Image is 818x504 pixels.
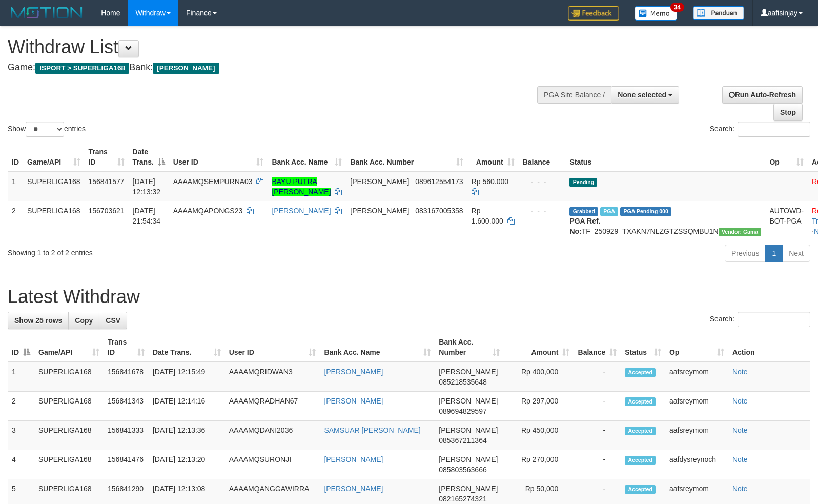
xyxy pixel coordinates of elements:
td: SUPERLIGA168 [23,201,85,240]
th: Game/API: activate to sort column ascending [34,333,104,362]
span: None selected [618,91,666,99]
th: Op: activate to sort column ascending [665,333,728,362]
th: Trans ID: activate to sort column ascending [104,333,149,362]
span: ISPORT > SUPERLIGA168 [35,63,129,74]
span: AAAAMQSEMPURNA03 [173,177,253,186]
a: SAMSUAR [PERSON_NAME] [324,426,420,434]
td: aafsreymom [665,362,728,392]
span: Pending [569,178,597,187]
h4: Game: Bank: [8,63,535,73]
th: Balance [519,143,566,172]
a: [PERSON_NAME] [272,207,331,215]
td: aafsreymom [665,392,728,421]
td: - [574,362,621,392]
a: CSV [99,312,127,329]
span: Marked by aafchhiseyha [600,207,618,216]
span: [PERSON_NAME] [439,485,498,493]
td: 156841476 [104,450,149,479]
td: TF_250929_TXAKN7NLZGTZSSQMBU1N [565,201,765,240]
th: Op: activate to sort column ascending [765,143,808,172]
th: Bank Acc. Name: activate to sort column ascending [320,333,435,362]
span: AAAAMQAPONGS23 [173,207,242,215]
a: Previous [725,245,766,262]
th: Bank Acc. Number: activate to sort column ascending [435,333,504,362]
td: AAAAMQRADHAN67 [225,392,320,421]
input: Search: [738,122,810,137]
td: SUPERLIGA168 [34,362,104,392]
span: Copy 085367211364 to clipboard [439,436,486,445]
td: [DATE] 12:13:36 [149,421,225,450]
td: 2 [8,392,34,421]
td: - [574,450,621,479]
th: ID: activate to sort column descending [8,333,34,362]
td: 1 [8,362,34,392]
th: Game/API: activate to sort column ascending [23,143,85,172]
span: Copy [75,316,93,325]
span: [PERSON_NAME] [350,177,409,186]
a: 1 [765,245,783,262]
span: Accepted [625,397,656,406]
td: 156841343 [104,392,149,421]
a: Note [732,368,748,376]
span: [DATE] 12:13:32 [133,177,161,196]
a: Next [782,245,810,262]
th: Bank Acc. Name: activate to sort column ascending [268,143,346,172]
a: Note [732,485,748,493]
td: AAAAMQSURONJI [225,450,320,479]
span: Rp 1.600.000 [472,207,503,225]
span: Show 25 rows [14,316,62,325]
span: PGA Pending [620,207,671,216]
label: Show entries [8,122,86,137]
a: [PERSON_NAME] [324,397,383,405]
td: Rp 400,000 [504,362,574,392]
a: [PERSON_NAME] [324,485,383,493]
h1: Withdraw List [8,37,535,57]
span: 156841577 [89,177,125,186]
th: Amount: activate to sort column ascending [504,333,574,362]
span: Copy 083167005358 to clipboard [415,207,463,215]
a: Show 25 rows [8,312,69,329]
td: 2 [8,201,23,240]
td: [DATE] 12:13:20 [149,450,225,479]
th: Amount: activate to sort column ascending [467,143,519,172]
th: Trans ID: activate to sort column ascending [85,143,129,172]
span: CSV [106,316,120,325]
span: Copy 089612554173 to clipboard [415,177,463,186]
span: 156703621 [89,207,125,215]
span: [PERSON_NAME] [153,63,219,74]
div: Showing 1 to 2 of 2 entries [8,244,333,258]
td: [DATE] 12:14:16 [149,392,225,421]
span: [PERSON_NAME] [439,426,498,434]
span: Rp 560.000 [472,177,508,186]
td: 156841333 [104,421,149,450]
th: Bank Acc. Number: activate to sort column ascending [346,143,467,172]
th: User ID: activate to sort column ascending [169,143,268,172]
span: Copy 085218535648 to clipboard [439,378,486,386]
td: - [574,421,621,450]
td: [DATE] 12:15:49 [149,362,225,392]
td: Rp 270,000 [504,450,574,479]
td: AAAAMQDANI2036 [225,421,320,450]
span: Vendor URL: https://trx31.1velocity.biz [719,228,762,236]
b: PGA Ref. No: [569,217,600,235]
span: Copy 085803563666 to clipboard [439,466,486,474]
th: Balance: activate to sort column ascending [574,333,621,362]
td: aafsreymom [665,421,728,450]
img: MOTION_logo.png [8,5,86,21]
span: Accepted [625,368,656,377]
td: 1 [8,172,23,201]
span: Accepted [625,485,656,494]
span: Copy 089694829597 to clipboard [439,407,486,415]
th: ID [8,143,23,172]
span: [PERSON_NAME] [439,368,498,376]
td: SUPERLIGA168 [23,172,85,201]
button: None selected [611,86,679,104]
span: [PERSON_NAME] [439,397,498,405]
td: 156841678 [104,362,149,392]
label: Search: [710,312,810,327]
th: Date Trans.: activate to sort column ascending [149,333,225,362]
a: Note [732,397,748,405]
th: User ID: activate to sort column ascending [225,333,320,362]
td: AUTOWD-BOT-PGA [765,201,808,240]
a: BAYU PUTRA [PERSON_NAME] [272,177,331,196]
